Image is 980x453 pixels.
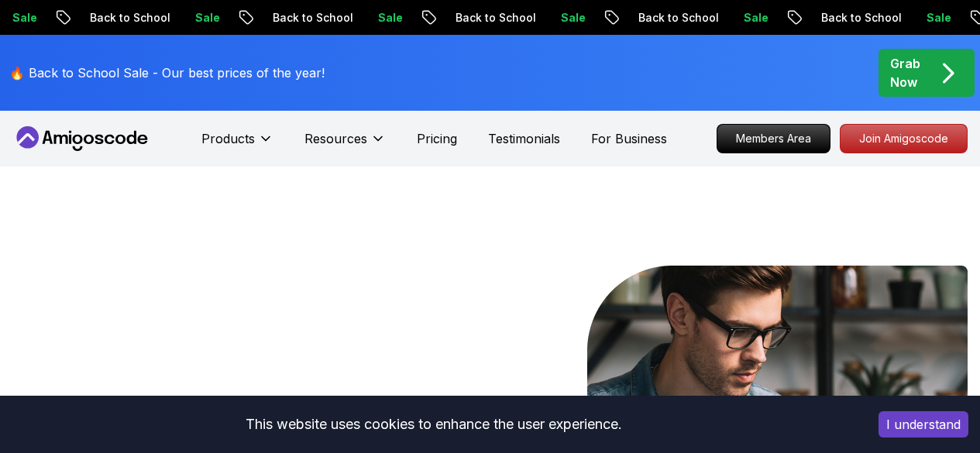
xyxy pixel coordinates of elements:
[39,10,144,26] p: Back to School
[890,54,920,91] p: Grab Now
[840,124,968,153] a: Join Amigoscode
[304,129,367,148] p: Resources
[488,129,560,148] a: Testimonials
[144,10,194,26] p: Sale
[591,129,667,148] a: For Business
[717,125,830,153] p: Members Area
[510,10,559,26] p: Sale
[201,129,255,148] p: Products
[327,10,377,26] p: Sale
[304,129,386,160] button: Resources
[404,10,510,26] p: Back to School
[222,10,327,26] p: Back to School
[879,411,968,438] button: Accept cookies
[875,10,925,26] p: Sale
[770,10,875,26] p: Back to School
[201,129,273,160] button: Products
[841,125,967,153] p: Join Amigoscode
[693,10,742,26] p: Sale
[12,407,855,441] div: This website uses cookies to enhance the user experience.
[587,10,693,26] p: Back to School
[717,124,830,153] a: Members Area
[417,129,457,148] a: Pricing
[9,63,325,82] p: 🔥 Back to School Sale - Our best prices of the year!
